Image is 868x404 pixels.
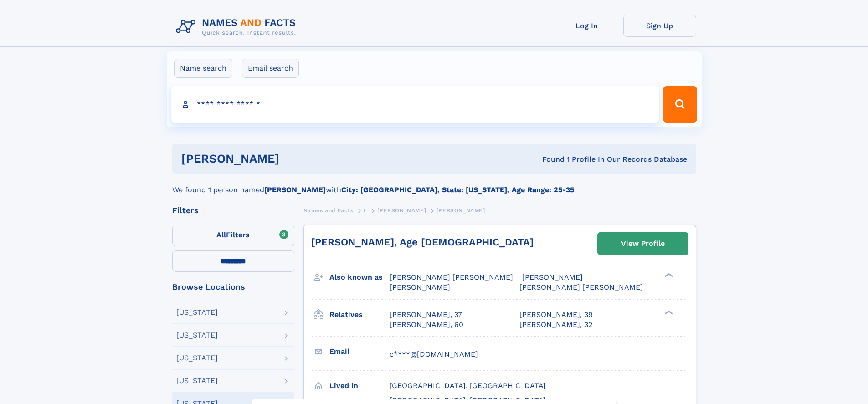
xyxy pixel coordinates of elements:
a: L [364,205,367,216]
h3: Also known as [329,270,390,285]
span: [PERSON_NAME] [522,273,583,281]
div: [US_STATE] [176,309,218,316]
a: [PERSON_NAME], 60 [390,320,463,330]
a: [PERSON_NAME] [377,205,426,216]
label: Filters [172,225,294,246]
input: search input [171,86,659,123]
span: [PERSON_NAME] [377,207,426,214]
h3: Email [329,344,390,359]
div: Found 1 Profile In Our Records Database [411,154,687,164]
div: ❯ [663,272,673,278]
span: All [216,230,226,239]
span: [PERSON_NAME] [PERSON_NAME] [390,273,513,281]
div: ❯ [663,309,673,315]
label: Email search [242,59,299,78]
a: Log In [550,15,623,37]
img: Logo Names and Facts [172,15,303,39]
span: [PERSON_NAME] [390,283,450,291]
b: [PERSON_NAME] [264,185,326,194]
div: [US_STATE] [176,354,218,362]
span: [PERSON_NAME] [437,207,485,214]
h3: Relatives [329,307,390,322]
a: [PERSON_NAME], 39 [519,310,593,320]
span: [GEOGRAPHIC_DATA], [GEOGRAPHIC_DATA] [390,381,546,390]
div: [US_STATE] [176,377,218,384]
b: City: [GEOGRAPHIC_DATA], State: [US_STATE], Age Range: 25-35 [341,185,574,194]
div: Filters [172,206,294,215]
h1: [PERSON_NAME] [181,153,411,164]
button: Search Button [663,86,697,123]
span: L [364,207,367,214]
a: Sign Up [623,15,696,37]
div: We found 1 person named with . [172,174,696,195]
div: View Profile [621,233,665,254]
a: View Profile [598,233,688,255]
span: [PERSON_NAME] [PERSON_NAME] [519,283,643,291]
div: [US_STATE] [176,332,218,339]
h3: Lived in [329,378,390,394]
div: Browse Locations [172,283,294,291]
a: [PERSON_NAME], 32 [519,320,592,330]
label: Name search [174,59,232,78]
a: [PERSON_NAME], Age [DEMOGRAPHIC_DATA] [311,236,534,248]
a: Names and Facts [303,205,354,216]
a: [PERSON_NAME], 37 [390,310,462,320]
